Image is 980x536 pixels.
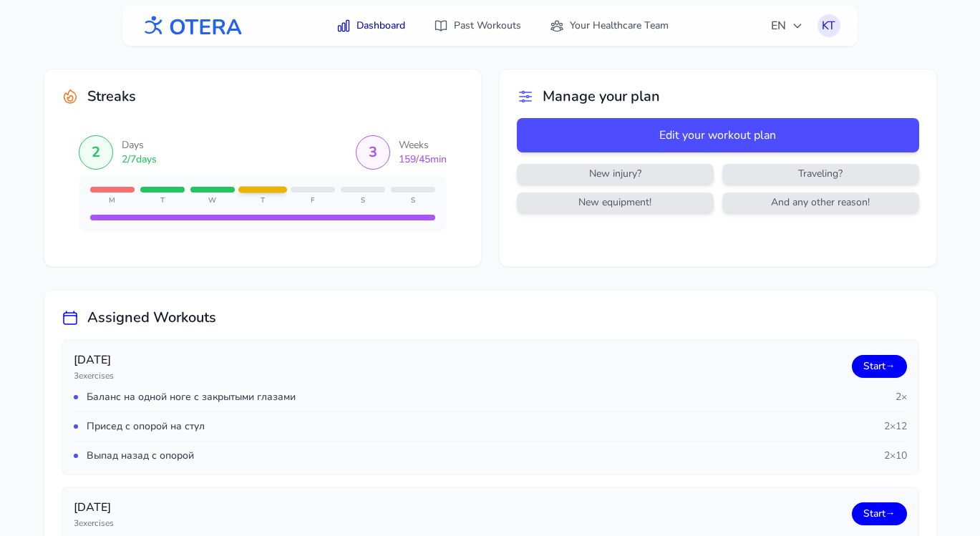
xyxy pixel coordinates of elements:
span: Присед с опорой на стул [87,419,205,434]
div: 3 [369,142,377,162]
h2: Assigned Workouts [87,308,216,328]
div: F [291,195,335,206]
h2: Manage your plan [543,87,660,107]
div: Weeks [399,138,447,152]
div: Days [122,138,157,152]
h2: Streaks [87,87,136,107]
div: 159 / 45 min [399,152,447,167]
a: Past Workouts [425,13,530,39]
span: And any other reason! [725,195,916,210]
div: 2 / 7 days [122,152,157,167]
span: Traveling? [725,167,916,181]
span: New injury? [520,167,711,181]
span: New equipment! [520,195,711,210]
button: Edit your workout plan [517,118,919,152]
span: Баланс на одной ноге с закрытыми глазами [87,390,296,404]
span: EN [771,17,803,34]
a: Start→ [852,355,907,378]
a: Your Healthcare Team [541,13,677,39]
div: 2 [92,142,100,162]
div: T [140,195,185,206]
p: 3 exercises [74,517,114,529]
p: [DATE] [74,499,114,516]
img: OTERA logo [140,10,243,42]
button: EN [762,11,812,40]
span: Выпад назад с опорой [87,449,194,463]
div: S [341,195,385,206]
a: Dashboard [328,13,414,39]
span: 2 × 12 [884,419,907,434]
div: S [391,195,435,206]
button: KT [818,14,840,37]
p: 3 exercises [74,370,114,381]
div: T [241,195,285,206]
a: Start→ [852,502,907,525]
div: M [90,195,135,206]
p: [DATE] [74,351,114,369]
div: W [190,195,235,206]
span: 2 × [896,390,907,404]
span: 2 × 10 [884,449,907,463]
